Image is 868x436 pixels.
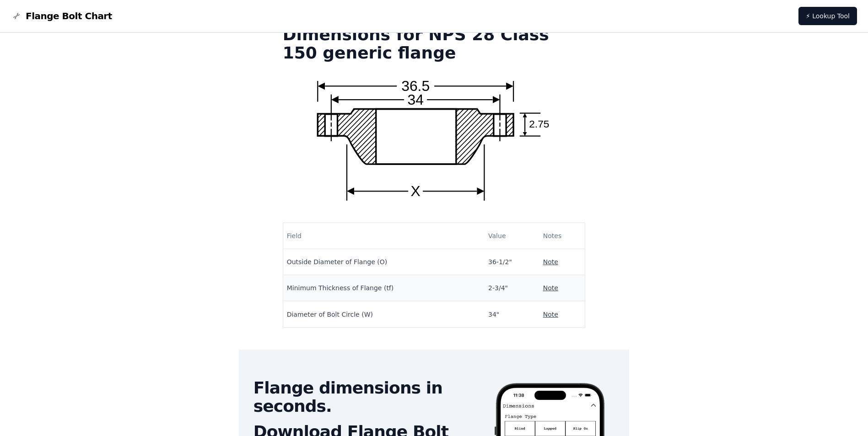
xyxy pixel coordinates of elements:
[283,275,485,301] td: Minimum Thickness of Flange (tf)
[543,310,558,319] button: Note
[529,118,550,130] text: 2.75
[543,257,558,266] button: Note
[408,91,424,108] text: 34
[11,10,112,22] a: Flange Bolt Chart LogoFlange Bolt Chart
[11,11,22,21] img: Flange Bolt Chart Logo
[485,223,539,249] th: Value
[798,7,857,25] a: ⚡ Lookup Tool
[402,78,430,94] text: 36.5
[253,379,479,415] h2: Flange dimensions in seconds.
[543,283,558,292] button: Note
[485,275,539,301] td: 2-3/4"
[26,10,112,22] span: Flange Bolt Chart
[485,301,539,327] td: 34"
[539,223,585,249] th: Notes
[283,249,485,275] td: Outside Diameter of Flange (O)
[485,249,539,275] td: 36-1/2"
[283,301,485,327] td: Diameter of Bolt Circle (W)
[411,183,421,199] text: X
[283,26,586,62] h1: Dimensions for NPS 28 Class 150 generic flange
[283,223,485,249] th: Field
